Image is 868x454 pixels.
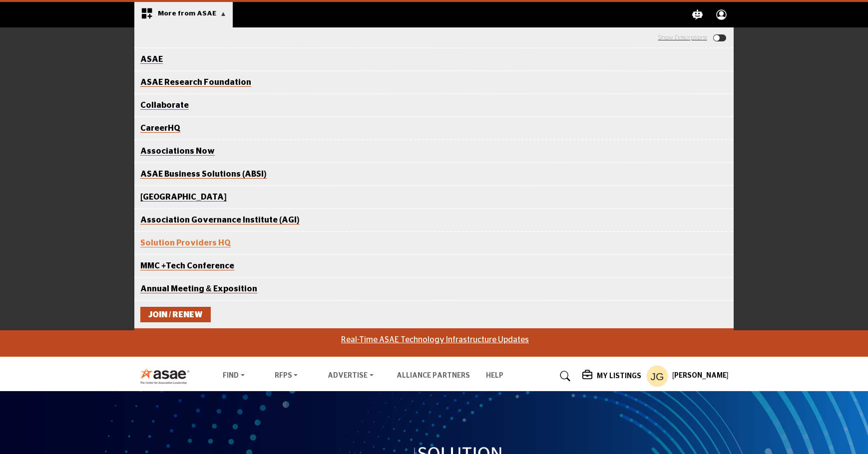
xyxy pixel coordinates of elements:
[658,34,707,40] a: Show or Hide Link Descriptions
[646,365,668,387] button: Show hide supplier dropdown
[486,372,503,379] a: Help
[321,369,381,383] a: Advertise
[550,368,577,384] a: Search
[140,147,215,156] a: Associations Now - opens in new tab
[597,372,641,381] h5: My Listings
[268,369,305,383] a: RFPs
[216,369,252,383] a: Find
[140,368,195,384] img: Site Logo
[134,2,233,27] div: More from ASAE
[140,285,257,293] a: Annual Meeting & Exposition - opens in new tab
[140,101,189,110] a: Collaborate - opens in new tab
[140,307,211,322] a: Join / Renew - opens in new tab
[140,193,227,202] a: ASAE Academy - opens in new tab
[672,371,729,381] h5: [PERSON_NAME]
[582,370,641,382] div: My Listings
[397,372,470,379] a: Alliance Partners
[140,124,180,133] a: CareerHQ - opens in new tab
[140,170,267,179] a: ASAE Business Solutions (ABSI) - opens in new tab
[140,216,300,225] a: Associations Governance Institute (AGI) - opens in new tab
[140,55,163,64] a: ASAE - opens in new tab
[140,78,251,87] a: ASAE Research Foundation - opens in new tab
[140,262,234,270] a: MMC +Tech Conference - opens in new tab
[140,239,231,247] a: Solution Providers HQ - opens in new tab
[341,336,529,344] a: Real-Time ASAE Technology Infrastructure Updates
[158,10,226,17] span: More from ASAE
